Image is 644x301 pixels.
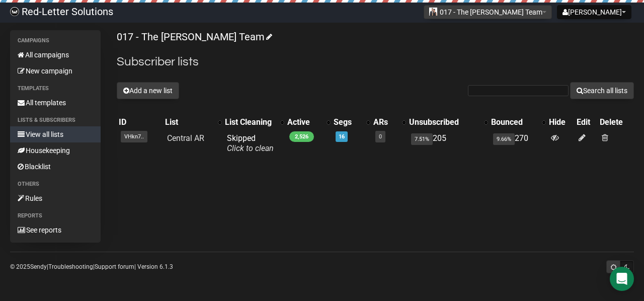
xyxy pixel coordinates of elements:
[10,222,101,238] a: See reports
[577,117,596,127] div: Edit
[117,31,271,43] a: 017 - The [PERSON_NAME] Team
[225,117,275,127] div: List Cleaning
[167,133,204,143] a: Central AR
[30,263,47,270] a: Sendy
[10,190,101,206] a: Rules
[334,117,362,127] div: Segs
[409,117,479,127] div: Unsubscribed
[10,159,101,175] a: Blacklist
[493,133,515,145] span: 9.66%
[48,263,93,270] a: Troubleshooting
[424,5,552,19] button: 017 - The [PERSON_NAME] Team
[489,115,547,129] th: Bounced: No sort applied, activate to apply an ascending sort
[227,143,274,153] a: Click to clean
[10,126,101,142] a: View all lists
[119,117,161,127] div: ID
[411,133,433,145] span: 7.51%
[339,133,345,140] a: 16
[407,115,489,129] th: Unsubscribed: No sort applied, activate to apply an ascending sort
[10,114,101,126] li: Lists & subscribers
[491,117,537,127] div: Bounced
[371,115,407,129] th: ARs: No sort applied, activate to apply an ascending sort
[289,131,314,142] span: 2,526
[575,115,598,129] th: Edit: No sort applied, sorting is disabled
[223,115,285,129] th: List Cleaning: No sort applied, activate to apply an ascending sort
[121,131,147,142] span: VHkn7..
[227,133,274,153] span: Skipped
[10,47,101,63] a: All campaigns
[10,142,101,159] a: Housekeeping
[10,63,101,79] a: New campaign
[10,178,101,190] li: Others
[610,267,634,291] div: Open Intercom Messenger
[117,53,634,71] h2: Subscriber lists
[165,117,213,127] div: List
[10,83,101,95] li: Templates
[600,117,632,127] div: Delete
[407,129,489,158] td: 205
[557,5,631,19] button: [PERSON_NAME]
[489,129,547,158] td: 270
[570,82,634,99] button: Search all lists
[117,82,179,99] button: Add a new list
[379,133,382,140] a: 0
[117,115,163,129] th: ID: No sort applied, sorting is disabled
[373,117,396,127] div: ARs
[598,115,634,129] th: Delete: No sort applied, sorting is disabled
[547,115,574,129] th: Hide: No sort applied, sorting is disabled
[10,35,101,47] li: Campaigns
[10,7,19,16] img: 983279c4004ba0864fc8a668c650e103
[429,8,437,16] img: 82.jpg
[10,95,101,111] a: All templates
[10,210,101,222] li: Reports
[95,263,134,270] a: Support forum
[163,115,223,129] th: List: No sort applied, activate to apply an ascending sort
[10,261,173,272] p: © 2025 | | | Version 6.1.3
[287,117,321,127] div: Active
[549,117,572,127] div: Hide
[332,115,372,129] th: Segs: No sort applied, activate to apply an ascending sort
[285,115,332,129] th: Active: No sort applied, activate to apply an ascending sort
